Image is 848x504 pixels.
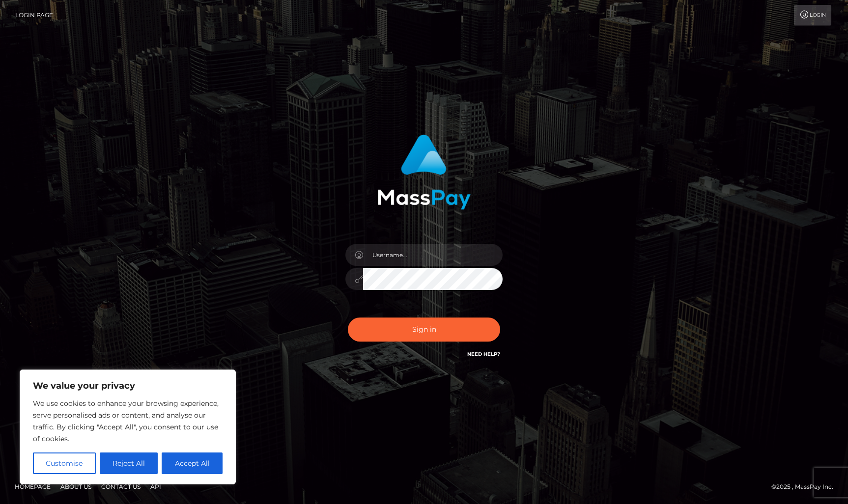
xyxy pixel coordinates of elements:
[100,452,158,474] button: Reject All
[33,452,96,474] button: Customise
[57,479,95,494] a: About Us
[97,479,144,494] a: Contact Us
[20,370,236,484] div: We value your privacy
[33,398,223,445] p: We use cookies to enhance your browsing experience, serve personalised ads or content, and analys...
[33,380,223,392] p: We value your privacy
[794,5,831,26] a: Login
[162,452,223,474] button: Accept All
[771,481,841,492] div: © 2025 , MassPay Inc.
[467,351,500,357] a: Need Help?
[348,318,500,342] button: Sign in
[146,479,165,494] a: API
[377,134,471,210] img: MassPay Login
[363,244,503,266] input: Username...
[15,5,53,26] a: Login Page
[11,479,55,494] a: Homepage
